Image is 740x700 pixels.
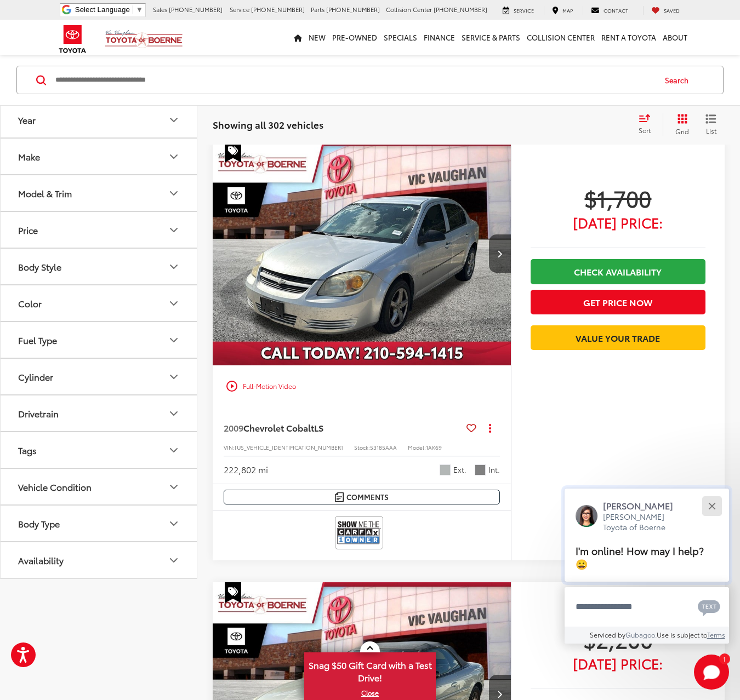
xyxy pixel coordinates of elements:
[18,335,57,346] div: Fuel Type
[224,490,500,504] button: Comments
[370,443,397,451] span: 53185AAA
[544,6,581,15] a: Map
[167,187,180,200] div: Model & Trim
[1,213,198,248] button: PricePrice
[531,184,705,211] span: $1,700
[583,6,636,15] a: Contact
[1,433,198,468] button: TagsTags
[531,325,705,350] a: Value Your Trade
[212,141,512,366] img: 2009 Chevrolet Cobalt LS
[420,20,458,55] a: Finance
[167,334,180,347] div: Fuel Type
[625,630,657,639] a: Gubagoo.
[167,480,180,494] div: Vehicle Condition
[705,125,716,135] span: List
[488,464,500,475] span: Int.
[531,658,705,669] span: [DATE] Price:
[18,519,60,529] div: Body Type
[700,494,724,518] button: Close
[694,655,729,690] button: Toggle Chat Window
[354,443,370,451] span: Stock:
[531,290,705,314] button: Get Price Now
[337,518,381,547] img: CarFax One Owner
[1,543,198,578] button: AvailabilityAvailability
[707,630,725,639] a: Terms
[224,463,268,476] div: 222,802 mi
[169,5,223,14] span: [PHONE_NUMBER]
[489,234,511,273] button: Next image
[18,445,37,456] div: Tags
[1,359,198,395] button: CylinderCylinder
[18,299,42,309] div: Color
[167,113,180,127] div: Year
[346,492,389,502] span: Comments
[167,517,180,530] div: Body Type
[52,21,93,57] img: Toyota
[523,20,598,55] a: Collision Center
[213,117,323,130] span: Showing all 302 vehicles
[18,115,36,125] div: Year
[18,188,72,199] div: Model & Trim
[576,543,704,571] span: I'm online! How may I help? 😀
[434,5,487,14] span: [PHONE_NUMBER]
[590,630,625,639] span: Serviced by
[305,653,435,687] span: Snag $50 Gift Card with a Test Drive!
[489,423,491,432] span: dropdown dots
[514,7,534,14] span: Service
[380,20,420,55] a: Specials
[598,20,659,55] a: Rent a Toyota
[604,7,628,14] span: Contact
[481,418,500,437] button: Actions
[18,482,92,492] div: Vehicle Condition
[1,139,198,175] button: MakeMake
[167,444,180,457] div: Tags
[426,443,442,451] span: 1AK69
[531,259,705,284] a: Check Availability
[697,113,725,135] button: List View
[224,443,235,451] span: VIN:
[105,30,183,49] img: Vic Vaughan Toyota of Boerne
[453,464,466,475] span: Ext.
[494,6,542,15] a: Service
[224,421,243,434] span: 2009
[167,223,180,237] div: Price
[311,5,325,14] span: Parts
[475,464,486,475] span: Gray
[654,66,704,94] button: Search
[440,464,451,475] span: Silver Ice Metallic
[235,443,343,451] span: [US_VEHICLE_IDENTIFICATION_NUMBER]
[1,469,198,505] button: Vehicle ConditionVehicle Condition
[291,20,305,55] a: Home
[153,5,167,14] span: Sales
[18,409,59,419] div: Drivetrain
[18,372,53,382] div: Cylinder
[694,655,729,690] svg: Start Chat
[212,141,512,365] a: 2009 Chevrolet Cobalt LS2009 Chevrolet Cobalt LS2009 Chevrolet Cobalt LS2009 Chevrolet Cobalt LS
[54,67,654,93] input: Search by Make, Model, or Keyword
[1,396,198,432] button: DrivetrainDrivetrain
[251,5,305,14] span: [PHONE_NUMBER]
[329,20,380,55] a: Pre-Owned
[212,141,512,365] div: 2009 Chevrolet Cobalt LS 0
[1,323,198,358] button: Fuel TypeFuel Type
[565,489,729,644] div: Close[PERSON_NAME][PERSON_NAME] Toyota of BoerneI'm online! How may I help? 😀Type your messageCha...
[698,599,720,616] svg: Text
[639,125,651,135] span: Sort
[663,113,697,135] button: Grid View
[326,5,380,14] span: [PHONE_NUMBER]
[664,7,680,14] span: Saved
[675,126,689,135] span: Grid
[643,6,688,15] a: My Saved Vehicles
[603,512,684,533] p: [PERSON_NAME] Toyota of Boerne
[531,625,705,652] span: $2,200
[695,594,724,619] button: Chat with SMS
[305,20,329,55] a: New
[603,500,684,512] p: [PERSON_NAME]
[1,102,198,138] button: YearYear
[225,141,241,162] span: Special
[75,5,130,14] span: Select Language
[136,5,143,14] span: ▼
[659,20,691,55] a: About
[243,421,314,434] span: Chevrolet Cobalt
